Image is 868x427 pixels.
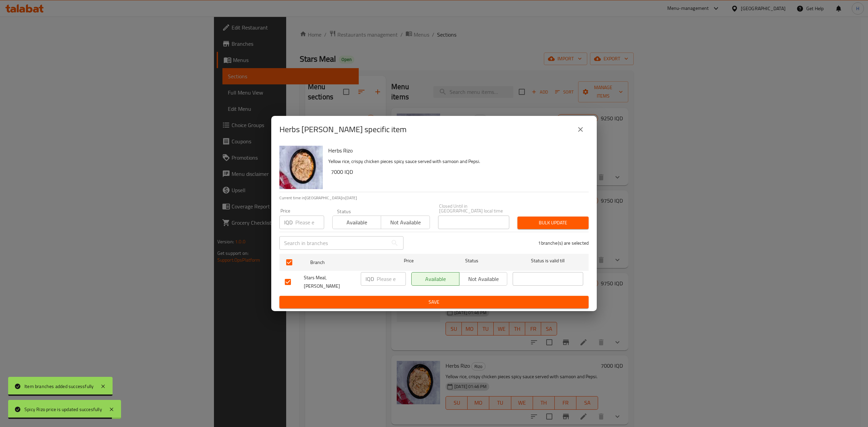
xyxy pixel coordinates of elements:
button: Available [332,216,381,229]
span: Bulk update [523,219,583,227]
h6: Herbs Rizo [328,146,583,155]
span: Status [437,257,507,265]
button: close [572,121,589,138]
span: Save [285,298,583,306]
span: Not available [462,274,505,284]
button: Available [411,272,459,286]
span: Stars Meal, [PERSON_NAME] [304,273,355,290]
p: Current time in [GEOGRAPHIC_DATA] is [DATE] [279,195,589,201]
p: IQD [284,218,293,226]
img: Herbs Rizo [279,146,323,189]
button: Not available [381,216,430,229]
span: Price [386,257,431,265]
h6: 7000 IQD [331,167,583,177]
p: Yellow rice, crispy chicken pieces spicy sauce served with samoon and Pepsi. [328,157,583,166]
div: Spicy Rizo price is updated succesfully [24,406,102,413]
button: Not available [459,272,507,286]
p: 1 branche(s) are selected [538,240,589,246]
span: Status is valid till [513,257,583,265]
input: Search in branches [279,236,388,250]
input: Please enter price [295,216,324,229]
span: Not available [384,218,427,227]
button: Bulk update [517,217,589,229]
span: Branch [310,258,381,267]
p: IQD [366,275,374,283]
div: Item branches added successfully [24,383,94,390]
button: Save [279,296,589,308]
span: Available [335,218,378,227]
h2: Herbs [PERSON_NAME] specific item [279,124,407,135]
span: Available [414,274,457,284]
input: Please enter price [377,272,406,286]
